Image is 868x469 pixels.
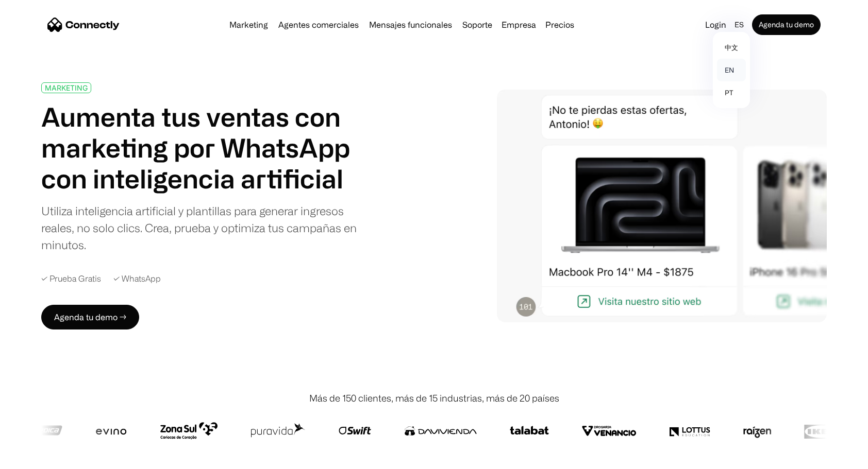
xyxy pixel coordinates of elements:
[713,32,750,108] nav: es
[717,36,746,59] a: 中文
[41,274,101,284] div: ✓ Prueba Gratis
[21,451,62,465] ul: Language list
[113,274,161,284] div: ✓ WhatsApp
[274,21,363,29] a: Agentes comerciales
[735,18,744,32] div: es
[365,21,456,29] a: Mensajes funcionales
[701,18,730,32] a: Login
[41,305,139,329] a: Agenda tu demo →
[730,18,750,32] div: es
[45,84,88,92] div: MARKETING
[458,21,496,29] a: Soporte
[541,21,578,29] a: Precios
[41,101,360,194] h1: Aumenta tus ventas con marketing por WhatsApp con inteligencia artificial
[10,450,62,465] aside: Language selected: Español
[309,391,559,405] div: Más de 150 clientes, más de 15 industrias, más de 20 países
[717,81,746,104] a: pt
[717,59,746,81] a: en
[752,14,821,35] a: Agenda tu demo
[498,18,539,32] div: Empresa
[47,17,120,32] a: home
[502,18,536,32] div: Empresa
[225,21,272,29] a: Marketing
[41,202,360,253] div: Utiliza inteligencia artificial y plantillas para generar ingresos reales, no solo clics. Crea, p...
